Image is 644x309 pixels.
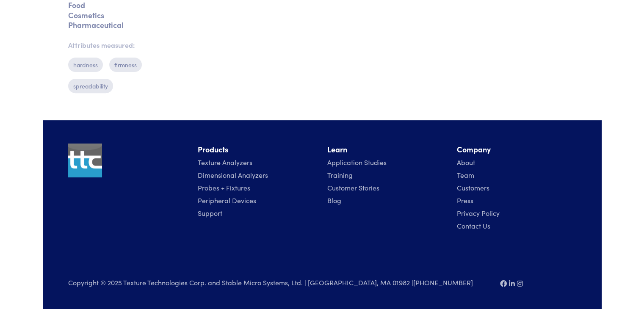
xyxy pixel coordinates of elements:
[413,278,473,287] a: [PHONE_NUMBER]
[198,157,252,167] a: Texture Analyzers
[457,196,473,205] a: Press
[109,58,142,72] p: firmness
[198,170,268,179] a: Dimensional Analyzers
[198,143,317,156] li: Products
[198,208,222,218] a: Support
[327,170,353,179] a: Training
[457,170,474,179] a: Team
[68,3,188,6] p: Food
[68,277,490,288] p: Copyright © 2025 Texture Technologies Corp. and Stable Micro Systems, Ltd. | [GEOGRAPHIC_DATA], M...
[327,196,341,205] a: Blog
[198,196,256,205] a: Peripheral Devices
[457,221,490,230] a: Contact Us
[68,143,102,177] img: ttc_logo_1x1_v1.0.png
[457,208,500,218] a: Privacy Policy
[327,143,447,156] li: Learn
[327,183,379,192] a: Customer Stories
[457,183,489,192] a: Customers
[68,79,113,93] p: spreadability
[198,183,250,192] a: Probes + Fixtures
[68,58,103,72] p: hardness
[68,40,188,51] p: Attributes measured:
[68,23,188,26] p: Pharmaceutical
[68,14,188,17] p: Cosmetics
[327,157,387,167] a: Application Studies
[457,143,576,156] li: Company
[457,157,475,167] a: About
